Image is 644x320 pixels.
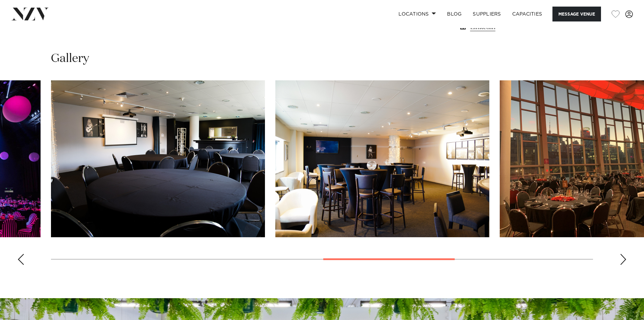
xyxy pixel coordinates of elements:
[552,7,601,21] button: Message Venue
[393,7,441,21] a: Locations
[441,7,467,21] a: BLOG
[51,51,89,66] h2: Gallery
[275,80,489,237] swiper-slide: 7 / 10
[507,7,548,21] a: Capacities
[467,7,506,21] a: SUPPLIERS
[11,8,49,20] img: nzv-logo.png
[51,80,265,237] swiper-slide: 6 / 10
